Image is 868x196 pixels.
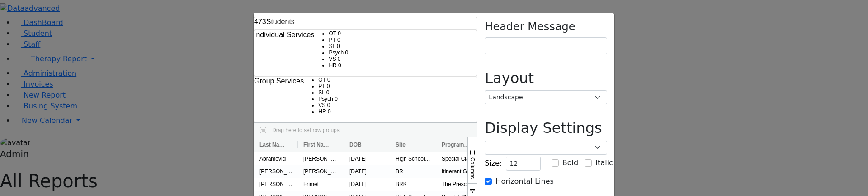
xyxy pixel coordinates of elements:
[328,108,331,115] span: 0
[337,37,340,43] span: 0
[436,165,482,178] div: Itinerant Girls
[442,142,470,148] span: Program Type
[298,178,344,191] div: Frimet
[327,83,330,89] span: 0
[485,69,607,87] h2: Layout
[303,142,331,148] span: First Name
[254,17,295,26] h6: Students
[259,142,285,148] span: Last Name
[254,152,298,165] div: Abramovici
[390,152,436,165] div: High School Boys Division
[390,178,436,191] div: BRK
[318,83,325,89] span: PT
[327,102,330,108] span: 0
[349,142,362,148] span: DOB
[338,56,341,62] span: 0
[337,43,340,49] span: 0
[338,30,341,37] span: 0
[326,89,330,96] span: 0
[254,178,298,191] div: [PERSON_NAME]
[254,18,266,25] span: 473
[329,43,335,49] span: SL
[254,152,759,165] div: Press SPACE to select this row.
[272,127,340,133] span: Drag here to set row groups
[327,77,330,83] span: 0
[335,96,338,102] span: 0
[485,20,607,34] h4: Header Message
[254,165,298,178] div: [PERSON_NAME]
[338,62,341,69] span: 0
[467,145,477,183] button: Columns
[390,165,436,178] div: BR
[344,165,390,178] div: [DATE]
[329,37,335,43] span: PT
[298,152,344,165] div: [PERSON_NAME]
[345,49,348,56] span: 0
[329,49,344,56] span: Psych
[254,77,304,85] h6: Group Services
[254,30,314,39] h6: Individual Services
[495,176,553,187] label: Horizontal Lines
[254,165,759,178] div: Press SPACE to select this row.
[469,157,476,179] span: Columns
[485,158,502,169] label: Size:
[318,96,333,102] span: Psych
[318,102,325,108] span: VS
[344,178,390,191] div: [DATE]
[329,62,336,69] span: HR
[436,152,482,165] div: Special Class - K12
[318,89,325,96] span: SL
[254,178,759,191] div: Press SPACE to select this row.
[396,142,406,148] span: Site
[436,178,482,191] div: The Preschool Itinerant
[562,157,578,168] label: Bold
[485,119,607,137] h2: Display Settings
[298,165,344,178] div: [PERSON_NAME]
[329,30,336,37] span: OT
[318,108,326,115] span: HR
[318,77,325,83] span: OT
[344,152,390,165] div: [DATE]
[329,56,336,62] span: VS
[595,157,613,168] label: Italic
